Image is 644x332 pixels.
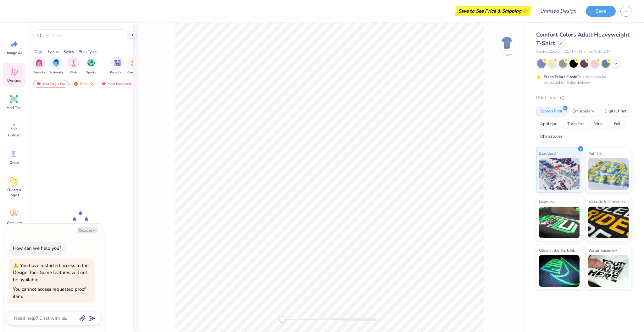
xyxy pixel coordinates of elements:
[536,132,567,141] div: Rhinestones
[502,52,512,58] div: Front
[600,107,631,116] div: Digital Print
[13,245,61,251] div: How can we help you?
[7,78,21,83] span: Designs
[127,56,142,75] button: filter button
[35,49,43,54] div: Orgs
[114,59,121,66] img: Parent's Weekend Image
[67,56,80,75] div: filter for Club
[535,5,581,17] input: Untitled Design
[279,316,286,323] div: Accessibility label
[110,56,125,75] button: filter button
[539,255,580,287] img: Glow in the Dark Ink
[588,255,629,287] img: Water based Ink
[49,56,64,75] div: filter for Fraternity
[579,49,610,54] span: Minimum Order: 24 +
[110,70,125,75] span: Parent's Weekend
[33,80,69,88] div: Your Org's Fav
[79,49,97,54] div: Print Types
[73,82,78,86] img: trending.gif
[536,49,559,54] span: Comfort Colors
[544,74,577,79] strong: Fresh Prints Flash:
[536,31,630,47] span: Comfort Colors Adult Heavyweight T-Shirt
[7,105,22,110] span: Add Text
[501,37,513,49] img: Front
[588,198,625,205] span: Metallic & Glitter Ink
[4,187,25,197] span: Clipart & logos
[33,56,45,75] button: filter button
[49,70,64,75] span: Fraternity
[110,56,125,75] div: filter for Parent's Weekend
[536,94,631,101] div: Print Type
[590,119,608,129] div: Vinyl
[569,107,598,116] div: Embroidery
[86,70,96,75] span: Sports
[7,220,22,225] span: Decorate
[67,56,80,75] button: filter button
[36,82,41,86] img: most_fav.gif
[127,56,142,75] div: filter for Game Day
[536,119,561,129] div: Applique
[8,133,20,138] span: Upload
[610,119,625,129] div: Foil
[131,59,138,66] img: Game Day Image
[98,80,134,88] div: Most Favorited
[588,150,602,157] span: Puff Ink
[70,59,77,66] img: Club Image
[588,158,629,190] img: Puff Ink
[13,262,89,283] div: You have restricted access to the Design Tool. Some features will not be available.
[85,56,97,75] div: filter for Sports
[588,207,629,238] img: Metallic & Glitter Ink
[539,247,575,254] span: Glow in the Dark Ink
[77,227,98,233] button: Collapse
[70,70,77,75] span: Club
[70,80,97,88] div: Trending
[13,286,86,300] div: You cannot access requested proof item.
[43,32,124,38] input: Try "Alpha"
[87,59,95,66] img: Sports Image
[127,70,142,75] span: Game Day
[544,74,621,85] div: This color can be expedited for 5 day delivery.
[7,50,22,55] span: Image AI
[536,107,567,116] div: Screen Print
[588,247,617,254] span: Water based Ink
[33,56,45,75] div: filter for Sorority
[563,49,576,54] span: # C1717
[47,49,59,54] div: Events
[36,59,43,66] img: Sorority Image
[586,6,616,17] button: Save
[85,56,97,75] button: filter button
[539,158,580,190] img: Standard
[539,150,556,157] span: Standard
[101,82,106,86] img: most_fav.gif
[9,160,19,165] span: Greek
[563,119,588,129] div: Transfers
[33,70,45,75] span: Sorority
[539,207,580,238] img: Neon Ink
[49,56,64,75] button: filter button
[539,198,554,205] span: Neon Ink
[64,49,74,54] div: Styles
[521,7,528,14] span: 👉
[53,59,60,66] img: Fraternity Image
[456,6,530,16] div: Save to See Price & Shipping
